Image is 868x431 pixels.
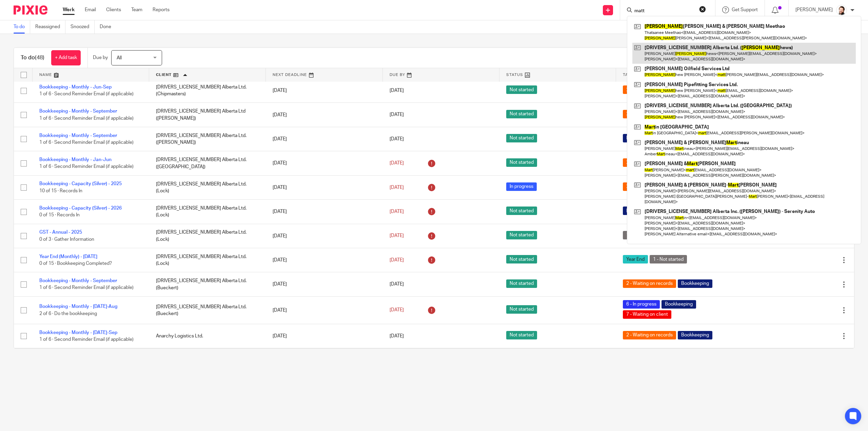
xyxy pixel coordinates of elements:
span: Get Support [732,7,758,12]
span: 6 - In progress [623,300,660,309]
td: [DATE] [266,103,382,127]
span: Not started [506,110,537,118]
span: 1 of 6 · Second Reminder Email (if applicable) [39,92,134,96]
span: [DATE] [390,161,404,165]
span: 2 - Waiting on records [623,110,676,118]
td: [DRIVERS_LICENSE_NUMBER] Alberta Ltd. (Lock) [149,175,266,199]
a: + Add task [51,50,81,65]
h1: To do [21,54,44,61]
td: Anarchy Logistics Ltd. [149,348,266,372]
td: [DATE] [266,324,382,348]
span: [DATE] [390,334,404,338]
span: 7 - Waiting on client [623,310,671,319]
a: Team [131,6,142,13]
span: In progress [506,182,537,191]
span: Not started [506,305,537,314]
span: 1 of 6 · Second Reminder Email (if applicable) [39,286,134,290]
td: [DRIVERS_LICENSE_NUMBER] Alberta Ltd. (Lock) [149,200,266,224]
span: [DATE] [390,282,404,287]
a: Reassigned [35,20,65,34]
span: 2 - Waiting on records [623,158,676,167]
span: [DATE] [390,258,404,262]
td: [DATE] [266,248,382,272]
td: [DRIVERS_LICENSE_NUMBER] Alberta Ltd. ([PERSON_NAME]) [149,127,266,151]
span: Bookkeeping [678,279,712,288]
td: [DATE] [266,151,382,175]
td: [DATE] [266,127,382,151]
a: Clients [106,6,121,13]
a: Work [63,6,75,13]
td: [DATE] [266,296,382,324]
td: [DRIVERS_LICENSE_NUMBER] Alberta Ltd. ([GEOGRAPHIC_DATA]) [149,151,266,175]
a: Bookkeeping - Monthly - [DATE]-Sep [39,330,117,335]
td: [DRIVERS_LICENSE_NUMBER] Alberta Ltd ([PERSON_NAME]) [149,103,266,127]
a: Bookkeeping - Monthly - September [39,278,117,283]
td: [DATE] [266,348,382,372]
span: 1 of 6 · Second Reminder Email (if applicable) [39,337,134,342]
span: [DATE] [390,137,404,141]
span: [DATE] [390,234,404,238]
td: [DATE] [266,175,382,199]
span: 0 of 15 · Records In [39,213,80,217]
span: Not started [506,134,537,142]
span: Not started [506,255,537,263]
span: Tags [623,73,634,77]
a: Bookkeeping - Capacity (Silver) - 2026 [39,206,122,211]
td: [DATE] [266,200,382,224]
img: Jayde%20Headshot.jpg [836,5,847,16]
span: [DATE] [390,308,404,313]
td: [DRIVERS_LICENSE_NUMBER] Alberta Ltd. (Lock) [149,248,266,272]
button: Clear [699,6,706,13]
span: 10 of 15 · Records In [39,189,82,193]
span: Bookkeeping [623,134,657,142]
input: Search [634,8,695,14]
a: Email [85,6,96,13]
a: Bookkeeping - Monthly - [DATE]-Aug [39,304,117,309]
a: Year End (Monthly) - [DATE] [39,254,97,259]
span: Not started [506,279,537,288]
span: 2 - Waiting on records [623,182,676,191]
a: Bookkeeping - Monthly - September [39,109,117,114]
span: [DATE] [390,209,404,214]
span: Bookkeeping [662,300,696,309]
span: Not started [506,231,537,239]
span: 1 - Not started [650,255,687,263]
span: Not started [506,331,537,339]
span: Not started [506,85,537,94]
span: Bookkeeping [623,207,657,215]
span: 2 - Waiting on records [623,85,676,94]
span: [DATE] [390,113,404,117]
span: 0 of 3 · Gather Information [39,237,94,242]
a: Bookkeeping - Monthly - Jun-Sep [39,85,112,90]
span: [DATE] [390,185,404,190]
span: Year End [623,255,648,263]
a: Done [100,20,116,34]
p: [PERSON_NAME] [795,6,833,13]
span: All [117,56,122,60]
span: 2 - Waiting on records [623,279,676,288]
td: [DATE] [266,224,382,248]
span: 1 of 6 · Second Reminder Email (if applicable) [39,116,134,121]
span: [DATE] [390,88,404,93]
a: Bookkeeping - Capacity (Silver) - 2025 [39,181,122,186]
a: Bookkeeping - Monthly - September [39,133,117,138]
span: 2 of 6 · Do the bookkeeping [39,311,97,316]
span: Not started [506,158,537,167]
span: Not started [506,207,537,215]
p: Due by [93,54,108,61]
span: 2 - Waiting on records [623,331,676,339]
a: To do [14,20,30,34]
a: GST - Annual - 2025 [39,230,82,235]
span: 1 - Not started [623,231,660,239]
td: [DATE] [266,272,382,296]
td: Anarchy Logistics Ltd. [149,324,266,348]
a: Bookkeeping - Monthly - Jan-Jun [39,157,112,162]
span: 0 of 15 · Bookkeeping Completed? [39,261,112,266]
td: [DRIVERS_LICENSE_NUMBER] Alberta Ltd. (Bueckert) [149,272,266,296]
td: [DRIVERS_LICENSE_NUMBER] Alberta Ltd. (Lock) [149,224,266,248]
td: [DRIVERS_LICENSE_NUMBER] Alberta Ltd. (Chipmasters) [149,79,266,103]
td: [DRIVERS_LICENSE_NUMBER] Alberta Ltd. (Bueckert) [149,296,266,324]
img: Pixie [14,5,47,15]
span: (48) [35,55,44,60]
td: [DATE] [266,79,382,103]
